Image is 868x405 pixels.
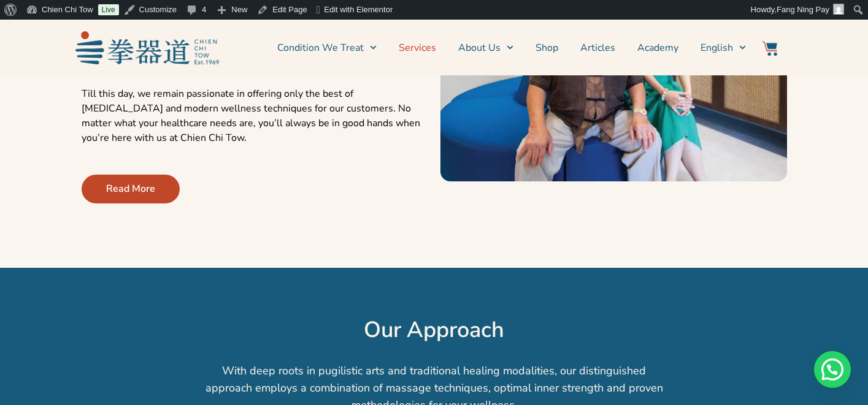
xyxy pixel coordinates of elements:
[536,32,558,63] a: Shop
[458,32,513,63] a: About Us
[324,5,393,14] span: Edit with Elementor
[277,32,377,63] a: Condition We Treat
[399,32,436,63] a: Services
[701,32,746,63] a: English
[225,32,747,63] nav: Menu
[777,5,829,14] span: Fang Ning Pay
[82,175,180,203] a: Read More
[106,181,155,196] span: Read More
[701,40,733,55] span: English
[98,4,119,15] a: Live
[580,32,615,63] a: Articles
[6,317,862,344] h2: Our Approach
[82,86,428,145] p: Till this day, we remain passionate in offering only the best of [MEDICAL_DATA] and modern wellne...
[762,41,777,56] img: Website Icon-03
[637,32,678,63] a: Academy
